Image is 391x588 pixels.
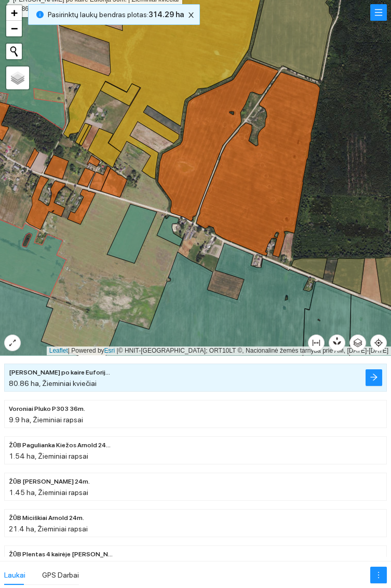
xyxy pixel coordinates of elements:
button: menu [370,4,387,21]
a: Esri [104,347,115,354]
span: ŽŪB Miciškiai Arnold 24m. [9,513,84,523]
span: + [11,6,18,19]
button: Initiate a new search [6,44,22,59]
span: ŽūB Aleknavičienės po kaire Euforija 36m. [9,368,113,378]
div: Laukai [4,569,25,581]
div: GPS Darbai [42,569,79,581]
button: expand-alt [4,335,21,351]
a: Zoom in [6,5,22,21]
span: aim [371,339,386,347]
span: ŽŪB Pagulianka Arnold 24m. [9,477,90,487]
button: column-width [308,335,325,351]
span: ŽŪB Plentas 4 kairėje Jakubus 24m. [9,550,113,559]
span: 80.86 ha, Žieminiai kviečiai [9,379,97,387]
span: close [185,11,197,19]
button: more [370,567,387,583]
button: arrow-right [366,369,382,386]
span: arrow-right [370,373,378,383]
span: more [371,571,386,579]
span: 1.45 ha, Žieminiai rapsai [9,488,88,497]
div: | Powered by © HNIT-[GEOGRAPHIC_DATA]; ORT10LT ©, Nacionalinė žemės tarnyba prie AM, [DATE]-[DATE] [47,346,391,355]
span: Pasirinktų laukų bendras plotas : [48,9,184,20]
span: column-width [308,339,324,347]
a: Leaflet [49,347,68,354]
span: 21.4 ha, Žieminiai rapsai [9,525,88,533]
span: 1.54 ha, Žieminiai rapsai [9,452,88,460]
a: Layers [6,66,29,89]
a: Zoom out [6,21,22,36]
button: aim [370,335,387,351]
span: | [117,347,118,354]
span: Voroniai Pluko P303 36m. [9,404,85,414]
span: − [11,22,18,35]
span: expand-alt [5,339,20,347]
span: info-circle [36,11,44,18]
b: 314.29 ha [149,10,184,19]
span: 9.9 ha, Žieminiai rapsai [9,416,83,424]
button: close [185,9,197,21]
span: ŽŪB Pagulianka Kiežos Arnold 24m. [9,440,113,450]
